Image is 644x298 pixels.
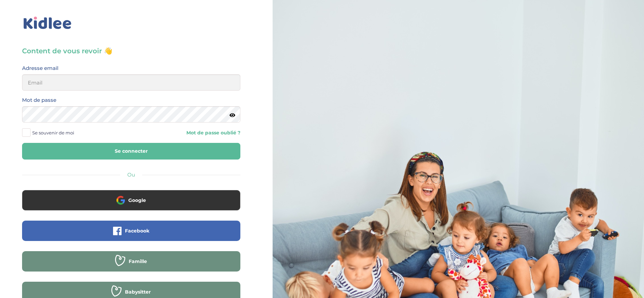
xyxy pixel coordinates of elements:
[125,227,149,234] span: Facebook
[22,251,240,272] button: Famille
[113,227,122,235] img: facebook.png
[22,263,240,269] a: Famille
[32,128,74,137] span: Se souvenir de moi
[22,143,240,160] button: Se connecter
[22,46,240,56] h3: Content de vous revoir 👋
[22,74,240,91] input: Email
[22,202,240,208] a: Google
[22,232,240,239] a: Facebook
[22,15,73,31] img: logo_kidlee_bleu
[128,197,146,204] span: Google
[22,64,58,73] label: Adresse email
[22,221,240,241] button: Facebook
[129,258,147,265] span: Famille
[136,130,240,136] a: Mot de passe oublié ?
[22,96,56,105] label: Mot de passe
[22,190,240,210] button: Google
[116,196,125,204] img: google.png
[125,288,151,295] span: Babysitter
[127,171,135,178] span: Ou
